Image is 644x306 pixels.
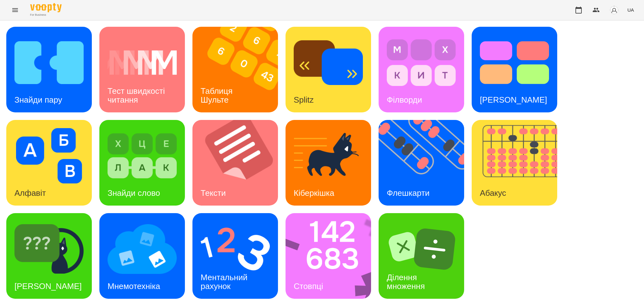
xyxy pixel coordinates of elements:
span: UA [627,7,634,13]
img: Філворди [387,35,456,90]
h3: Філворди [387,95,422,105]
h3: Таблиця Шульте [201,86,235,104]
img: Стовпці [286,213,379,299]
img: Алфавіт [14,128,84,184]
img: Мнемотехніка [108,221,177,277]
button: Menu [8,3,23,18]
img: Знайди слово [108,128,177,184]
button: UA [625,4,636,16]
a: Знайди Кіберкішку[PERSON_NAME] [6,213,92,299]
img: Флешкарти [379,120,472,206]
img: Кіберкішка [294,128,363,184]
h3: [PERSON_NAME] [14,281,82,291]
h3: Знайди пару [14,95,62,105]
h3: Мнемотехніка [108,281,160,291]
a: Знайди паруЗнайди пару [6,27,92,112]
img: Тексти [192,120,286,206]
h3: Знайди слово [108,188,160,198]
h3: Алфавіт [14,188,46,198]
h3: Splitz [294,95,314,105]
h3: Ментальний рахунок [201,273,250,291]
h3: Флешкарти [387,188,430,198]
a: Тест швидкості читанняТест швидкості читання [99,27,185,112]
a: КіберкішкаКіберкішка [286,120,371,206]
img: avatar_s.png [610,6,619,14]
img: Знайди пару [14,35,84,90]
a: АбакусАбакус [472,120,557,206]
img: Тест швидкості читання [108,35,177,90]
img: Таблиця Шульте [192,27,286,112]
img: Ментальний рахунок [201,221,270,277]
a: ТекстиТексти [192,120,278,206]
a: SplitzSplitz [286,27,371,112]
a: Тест Струпа[PERSON_NAME] [472,27,557,112]
a: Ділення множенняДілення множення [379,213,464,299]
h3: [PERSON_NAME] [480,95,547,105]
h3: Стовпці [294,281,323,291]
h3: Тест швидкості читання [108,86,167,104]
img: Знайди Кіберкішку [14,221,84,277]
h3: Тексти [201,188,226,198]
h3: Кіберкішка [294,188,334,198]
img: Splitz [294,35,363,90]
span: For Business [30,13,62,17]
h3: Абакус [480,188,506,198]
a: Таблиця ШультеТаблиця Шульте [192,27,278,112]
a: ФілвордиФілворди [379,27,464,112]
a: СтовпціСтовпці [286,213,371,299]
a: АлфавітАлфавіт [6,120,92,206]
img: Тест Струпа [480,35,549,90]
a: МнемотехнікаМнемотехніка [99,213,185,299]
img: Ділення множення [387,221,456,277]
img: Voopty Logo [30,3,62,12]
h3: Ділення множення [387,273,425,291]
img: Абакус [472,120,565,206]
a: Знайди словоЗнайди слово [99,120,185,206]
a: Ментальний рахунокМентальний рахунок [192,213,278,299]
a: ФлешкартиФлешкарти [379,120,464,206]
